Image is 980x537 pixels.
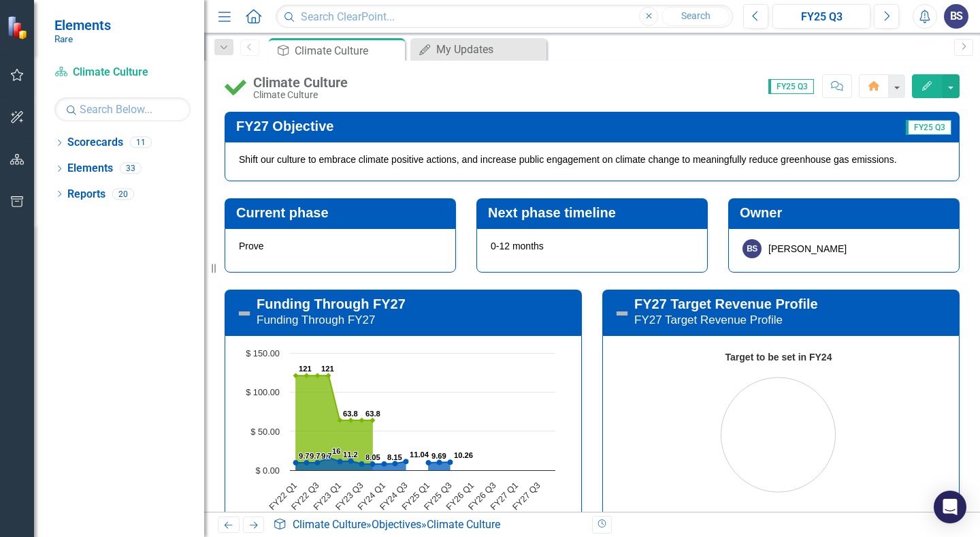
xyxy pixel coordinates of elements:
span: Prove [239,241,264,251]
span: Search [681,10,710,21]
text: FY25 Q3 [422,480,454,512]
a: Reports [67,187,105,202]
path: FY24 Q3, 11.04. Amount Identified (millions). [404,459,409,464]
small: Funding Through FY27 [257,313,376,326]
div: Climate Culture [253,90,348,100]
button: FY25 Q3 [772,4,870,29]
div: [PERSON_NAME] [768,242,847,256]
text: FY23 Q1 [311,480,343,512]
div: BS [742,239,762,258]
h3: Next phase timeline [488,205,701,220]
a: Climate Culture [54,65,191,80]
path: FY22 Q1, 121. Amount Needed (millions). [293,373,299,378]
path: FY23 Q3, 63.8. Amount Needed (millions). [359,418,365,423]
path: FY22 Q2, 121. Amount Needed (millions). [304,373,310,378]
div: Climate Culture [427,518,500,531]
path: FY22 Q4, 121. Amount Needed (millions). [326,373,331,378]
span: Shift our culture to embrace climate positive actions, and increase public engagement on climate ... [239,154,897,165]
input: Search ClearPoint... [276,5,733,29]
text: 9.7 [310,452,321,460]
path: FY22 Q4, 16. Amount Identified (millions). [326,455,331,460]
div: Open Intercom Messenger [934,491,966,523]
text: 9.7 [299,452,310,460]
img: ClearPoint Strategy [7,16,31,40]
a: Climate Culture [293,518,366,531]
div: 33 [120,163,142,174]
a: Elements [67,161,113,177]
img: At or Above Target [225,76,246,97]
text: FY22 Q1 [267,480,299,512]
text: 121 [321,365,334,373]
text: FY23 Q3 [333,480,365,512]
div: » » [273,517,582,533]
a: Scorecards [67,135,123,151]
a: Objectives [372,518,421,531]
span: 0-12 months [491,241,544,251]
div: 11 [130,137,152,149]
img: Not Defined [236,305,252,322]
path: FY22 Q2, 9.7. Amount Identified (millions). [304,460,310,465]
path: FY25 Q3, 10.26. Amount Identified (millions). [448,459,453,465]
a: My Updates [414,41,543,58]
text: FY26 Q3 [466,480,498,512]
h3: FY27 Objective [236,119,720,134]
div: My Updates [436,41,543,58]
text: $ 50.00 [250,427,280,437]
button: BS [944,4,968,29]
span: FY25 Q3 [906,120,951,135]
text: FY26 Q1 [444,480,476,512]
text: 9.69 [431,452,446,460]
path: FY23 Q2, 63.8. Amount Needed (millions). [348,418,354,423]
text: 8.05 [365,453,380,461]
div: Climate Culture [253,75,348,90]
path: FY25 Q2, 10.05. Amount Identified (millions). [437,459,442,465]
a: FY27 Target Revenue Profile [634,296,818,311]
text: FY24 Q3 [378,480,410,512]
path: FY23 Q4, 63.8. Amount Needed (millions). [370,418,376,423]
text: $ 0.00 [255,465,280,476]
text: 16 [332,447,340,455]
text: 8.15 [387,453,402,461]
text: 11.04 [410,450,429,459]
text: $ 150.00 [246,348,280,358]
text: 9.7 [321,452,332,460]
path: FY25 Q1, 9.69. Amount Identified (millions). [426,460,431,465]
path: FY23 Q1, 63.8. Amount Needed (millions). [338,418,343,423]
span: FY25 Q3 [768,79,814,94]
text: FY27 Q3 [510,480,542,512]
text: FY27 Q1 [488,480,520,512]
text: 63.8 [365,410,380,418]
a: Funding Through FY27 [257,296,406,311]
text: 63.8 [343,410,358,418]
path: FY24 Q1, 8.15. Amount Identified (millions). [382,461,387,466]
input: Search Below... [54,97,191,121]
path: FY23 Q3, 8.05. Amount Identified (millions). [359,461,365,466]
div: Climate Culture [295,42,402,59]
path: FY23 Q1, 11.2. Amount Identified (millions). [338,459,343,464]
path: FY22 Q3, 9.7. Amount Identified (millions). [315,460,321,465]
text: Target to be set in FY24 [725,352,832,363]
div: 20 [112,188,134,200]
text: FY25 Q1 [399,480,431,512]
path: FY23 Q2, 11.8. Amount Identified (millions). [348,458,354,463]
path: FY23 Q4, 7.95. Amount Identified (millions). [370,461,376,467]
text: FY24 Q1 [355,480,387,512]
img: Not Defined [614,305,630,322]
text: 121 [299,365,312,373]
text: $ 100.00 [246,387,280,397]
path: FY22 Q1, 9.7. Amount Identified (millions). [293,460,299,465]
span: Elements [54,17,111,33]
button: Search [661,7,730,26]
path: FY22 Q3, 121. Amount Needed (millions). [315,373,321,378]
h3: Current phase [236,205,449,220]
small: FY27 Target Revenue Profile [634,313,783,326]
text: FY22 Q3 [289,480,321,512]
div: FY25 Q3 [777,9,866,25]
h3: Owner [740,205,953,220]
text: 10.26 [454,451,473,459]
path: FY24 Q2, 8.61. Amount Identified (millions). [393,461,398,466]
small: Rare [54,33,111,44]
text: 11.2 [343,450,358,459]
